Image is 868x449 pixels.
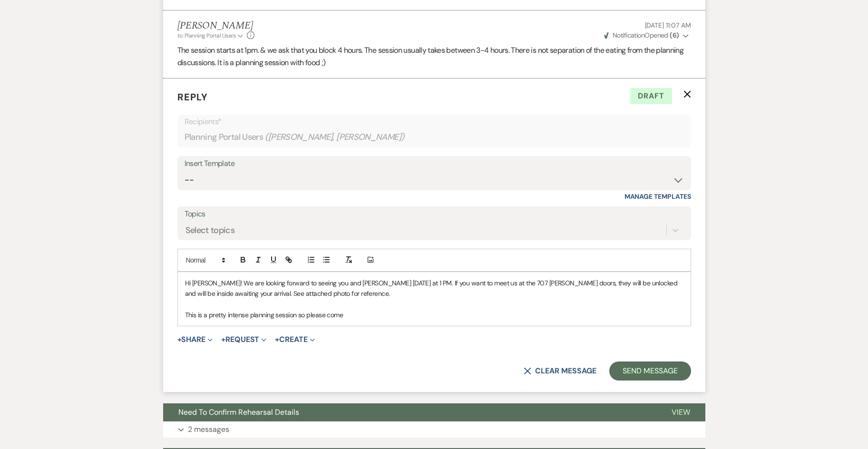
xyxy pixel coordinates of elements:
a: Manage Templates [624,192,691,201]
span: + [221,336,225,343]
div: Insert Template [185,157,684,171]
button: to: Planning Portal Users [177,31,245,40]
span: + [177,336,182,343]
span: Notification [613,31,644,39]
h5: [PERSON_NAME] [177,20,255,32]
p: The session starts at 1pm. & we ask that you block 4 hours. The session usually takes between 3-4... [177,44,691,68]
span: ( [PERSON_NAME], [PERSON_NAME] ) [265,131,405,144]
button: Request [221,336,266,343]
button: 2 messages [163,421,705,438]
p: 2 messages [188,423,229,436]
button: NotificationOpened (6) [603,30,691,40]
span: View [672,407,690,417]
button: Share [177,336,213,343]
span: [DATE] 11:07 AM [645,21,691,29]
button: Clear message [524,367,596,375]
button: Create [275,336,314,343]
p: Recipients* [185,116,684,128]
span: Draft [630,88,672,104]
label: Topics [185,207,684,221]
span: Reply [177,91,208,103]
div: Select topics [185,224,235,236]
button: View [656,403,705,421]
span: Need To Confirm Rehearsal Details [178,407,299,417]
span: + [275,336,279,343]
button: Need To Confirm Rehearsal Details [163,403,656,421]
p: Hi [PERSON_NAME]! We are looking forward to seeing you and [PERSON_NAME] [DATE] at 1 PM. If you w... [185,278,683,299]
span: to: Planning Portal Users [177,32,236,39]
span: Opened [604,31,679,39]
div: Planning Portal Users [185,128,684,146]
button: Send Message [609,361,691,381]
strong: ( 6 ) [670,31,679,39]
p: This is a pretty intense planning session so please come [185,310,683,320]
